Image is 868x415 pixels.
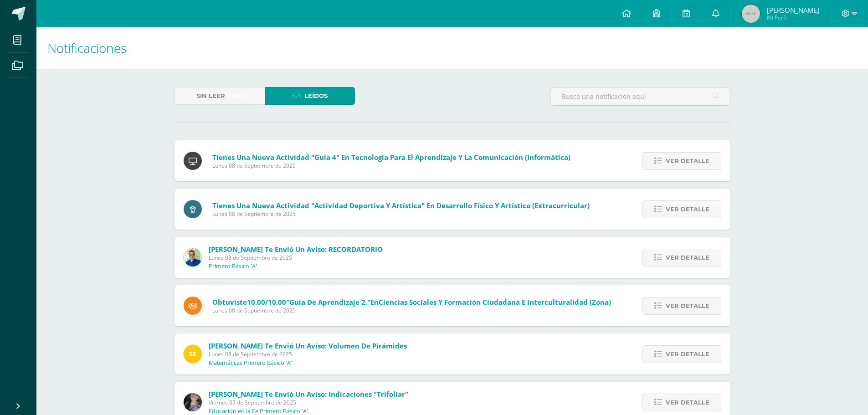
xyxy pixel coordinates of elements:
span: Lunes 08 de Septiembre de 2025 [209,254,383,261]
span: [PERSON_NAME] te envió un aviso: Volumen de Pirámides [209,341,407,350]
span: Lunes 08 de Septiembre de 2025 [212,307,611,314]
p: Primero Básico 'A' [209,263,257,270]
input: Busca una notificación aquí [550,87,730,105]
span: "Guía de aprendizaje 2." [286,297,370,307]
img: 45x45 [742,5,760,23]
span: [PERSON_NAME] [767,5,819,15]
img: 692ded2a22070436d299c26f70cfa591.png [184,248,202,266]
span: Viernes 05 de Septiembre de 2025 [209,399,408,406]
a: Leídos [265,87,355,105]
span: Leídos [304,87,328,104]
span: Lunes 08 de Septiembre de 2025 [212,162,570,169]
span: Sin leer [196,87,225,104]
span: Ver detalle [666,249,709,266]
span: Tienes una nueva actividad "Actividad Deportiva y Artística" En Desarrollo Físico y Artístico (Ex... [212,201,590,210]
span: Obtuviste en [212,297,611,307]
span: Ciencias Sociales y Formación Ciudadana e Interculturalidad (Zona) [379,297,611,307]
img: 8322e32a4062cfa8b237c59eedf4f548.png [184,393,202,411]
span: (1307) [229,87,247,104]
span: Ver detalle [666,201,709,218]
span: Ver detalle [666,153,709,169]
span: Notificaciones [47,39,127,56]
img: 03c2987289e60ca238394da5f82a525a.png [184,345,202,363]
span: Lunes 08 de Septiembre de 2025 [209,350,407,358]
span: Ver detalle [666,297,709,314]
span: [PERSON_NAME] te envió un aviso: RECORDATORIO [209,245,383,254]
span: Mi Perfil [767,14,819,21]
span: Ver detalle [666,346,709,363]
span: Ver detalle [666,394,709,411]
span: 10.00/10.00 [247,297,286,307]
a: Sin leer(1307) [175,87,265,105]
p: Matemáticas Primero Básico 'A' [209,359,292,367]
span: Lunes 08 de Septiembre de 2025 [212,210,590,218]
span: Tienes una nueva actividad "Guia 4" En Tecnología para el Aprendizaje y la Comunicación (Informát... [212,153,570,162]
span: [PERSON_NAME] te envió un aviso: Indicaciones "Trifoliar" [209,389,408,399]
p: Educación en la Fe Primero Básico 'A' [209,408,308,415]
